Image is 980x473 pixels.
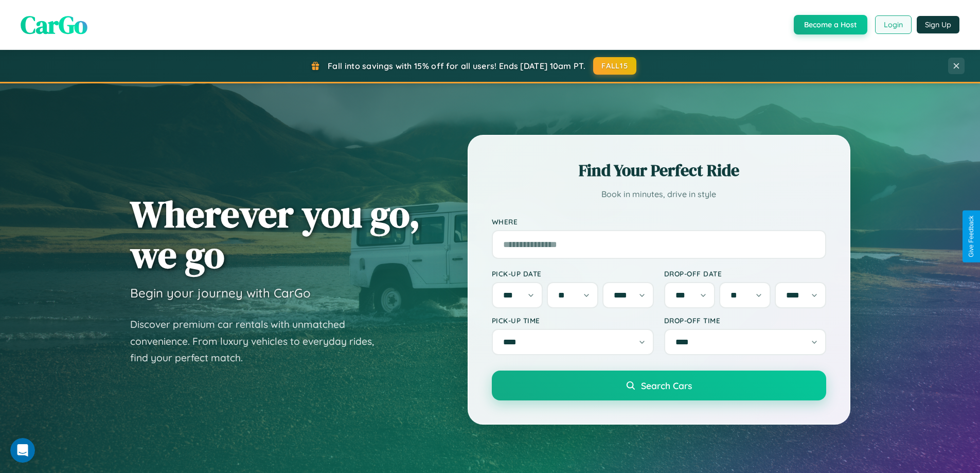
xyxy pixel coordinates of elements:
button: Sign Up [917,16,959,33]
span: Search Cars [641,380,692,391]
p: Book in minutes, drive in style [492,187,826,202]
iframe: Intercom live chat [10,438,35,463]
label: Drop-off Time [664,316,826,325]
label: Pick-up Time [492,316,654,325]
h3: Begin your journey with CarGo [130,285,311,301]
span: Fall into savings with 15% off for all users! Ends [DATE] 10am PT. [328,61,585,71]
button: Search Cars [492,371,826,400]
button: Become a Host [794,15,867,34]
label: Drop-off Date [664,269,826,278]
button: Login [875,15,912,34]
h1: Wherever you go, we go [130,194,420,275]
label: Pick-up Date [492,269,654,278]
button: FALL15 [593,57,636,75]
span: CarGo [21,8,87,42]
h2: Find Your Perfect Ride [492,159,826,182]
label: Where [492,217,826,226]
p: Discover premium car rentals with unmatched convenience. From luxury vehicles to everyday rides, ... [130,316,387,366]
div: Give Feedback [968,216,975,257]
